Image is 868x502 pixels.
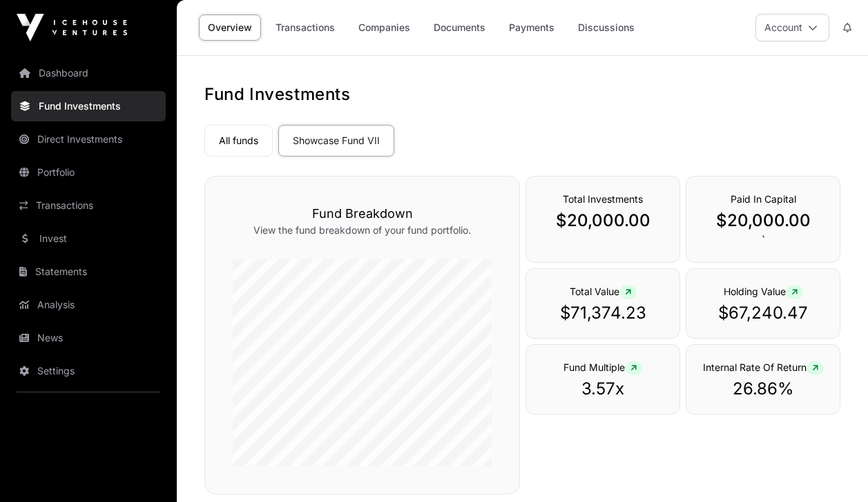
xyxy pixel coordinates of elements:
a: Settings [11,356,166,386]
a: Documents [425,14,494,41]
a: Companies [349,14,419,41]
a: Showcase Fund VII [278,125,394,157]
a: News [11,323,166,353]
span: Internal Rate Of Return [703,361,824,373]
a: Payments [500,14,563,41]
span: Total Investments [563,193,643,205]
button: Account [755,14,829,41]
span: Fund Multiple [563,361,642,373]
a: Analysis [11,290,166,320]
p: 26.86% [700,378,826,400]
a: Invest [11,223,166,254]
img: Icehouse Ventures Logo [17,14,127,41]
p: $20,000.00 [700,210,826,232]
a: All funds [204,125,273,157]
p: $20,000.00 [540,210,666,232]
span: Paid In Capital [731,193,796,205]
a: Statements [11,257,166,287]
a: Direct Investments [11,124,166,154]
div: ` [686,176,840,263]
iframe: Chat Widget [799,436,868,502]
p: 3.57x [540,378,666,400]
p: $67,240.47 [700,302,826,324]
a: Overview [199,14,261,41]
h1: Fund Investments [204,83,840,106]
a: Transactions [267,14,344,41]
a: Fund Investments [11,91,166,121]
p: View the fund breakdown of your fund portfolio. [233,223,492,237]
h3: Fund Breakdown [233,204,492,223]
p: $71,374.23 [540,302,666,324]
a: Transactions [11,190,166,221]
span: Total Value [570,285,637,297]
a: Discussions [569,14,644,41]
a: Dashboard [11,58,166,88]
span: Holding Value [724,285,803,297]
a: Portfolio [11,157,166,188]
